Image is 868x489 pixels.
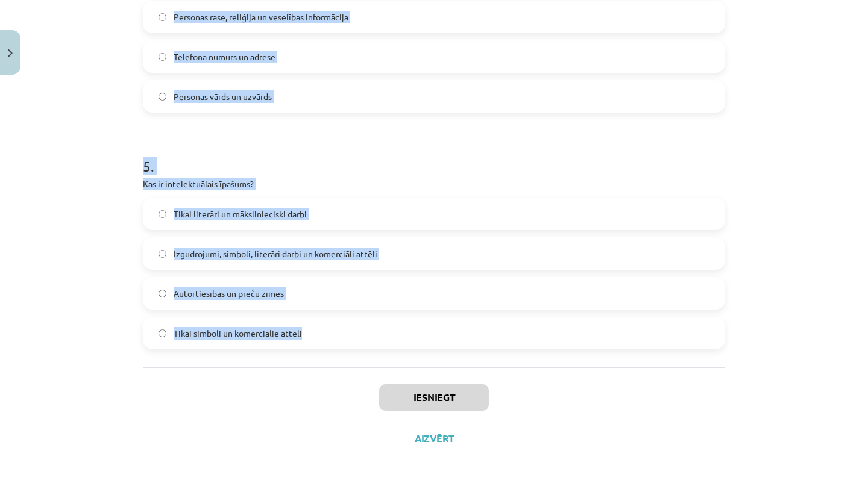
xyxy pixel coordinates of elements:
[174,90,272,103] span: Personas vārds un uzvārds
[159,13,166,21] input: Personas rase, reliģija un veselības informācija
[174,208,307,220] span: Tikai literāri un mākslinieciski darbi
[159,93,166,101] input: Personas vārds un uzvārds
[159,53,166,61] input: Telefona numurs un adrese
[174,51,275,63] span: Telefona numurs un adrese
[379,384,489,411] button: Iesniegt
[159,250,166,258] input: Izgudrojumi, simboli, literāri darbi un komerciāli attēli
[174,248,377,260] span: Izgudrojumi, simboli, literāri darbi un komerciāli attēli
[143,178,725,190] p: Kas ir intelektuālais īpašums?
[411,432,457,444] button: Aizvērt
[174,327,302,340] span: Tikai simboli un komerciālie attēli
[143,137,725,174] h1: 5 .
[159,329,166,337] input: Tikai simboli un komerciālie attēli
[8,49,13,57] img: icon-close-lesson-0947bae3869378f0d4975bcd49f059093ad1ed9edebbc8119c70593378902aed.svg
[159,290,166,297] input: Autortiesības un preču zīmes
[174,11,348,23] span: Personas rase, reliģija un veselības informācija
[159,210,166,218] input: Tikai literāri un mākslinieciski darbi
[174,287,284,300] span: Autortiesības un preču zīmes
